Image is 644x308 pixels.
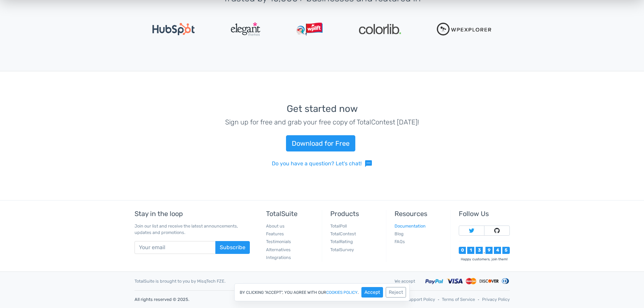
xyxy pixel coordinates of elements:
a: Integrations [266,255,291,260]
img: Follow TotalSuite on Github [494,228,500,233]
h5: Follow Us [459,210,509,217]
img: ElegantThemes [231,22,260,36]
p: Sign up for free and grab your free copy of TotalContest [DATE]! [135,117,510,127]
img: Follow TotalSuite on Twitter [469,228,474,233]
a: TotalRating [330,239,353,244]
h3: Get started now [135,104,510,114]
img: Hubspot [152,23,195,35]
div: TotalSuite is brought to you by MisqTech FZE. [129,278,389,284]
a: TotalPoll [330,223,347,229]
a: cookies policy [326,290,358,294]
h5: Products [330,210,381,217]
a: Do you have a question? Let's chat!sms [272,160,373,168]
div: By clicking "Accept", you agree with our . [234,283,410,301]
img: Accepted payment methods [425,277,510,285]
a: Testimonials [266,239,291,244]
div: Happy customers, join them! [459,257,509,262]
div: 3 [476,247,483,254]
p: Join our list and receive the latest announcements, updates and promotions. [135,223,250,236]
div: 0 [459,247,466,254]
a: Blog [395,231,404,236]
div: , [483,250,485,254]
div: 9 [485,247,493,254]
div: 4 [494,247,501,254]
a: TotalSurvey [330,247,354,252]
a: Alternatives [266,247,291,252]
button: Accept [361,287,383,298]
div: 1 [467,247,474,254]
input: Your email [135,241,216,254]
button: Subscribe [215,241,250,254]
div: 5 [502,247,509,254]
a: Features [266,231,284,236]
a: Documentation [395,223,426,229]
h5: Resources [395,210,445,217]
div: We accept [389,278,420,284]
img: Colorlib [359,24,401,34]
img: WPExplorer [437,23,492,35]
span: sms [364,160,373,168]
h5: TotalSuite [266,210,317,217]
a: FAQs [395,239,405,244]
img: WPLift [296,22,323,36]
button: Reject [386,287,406,298]
a: TotalContest [330,231,356,236]
a: Download for Free [286,135,355,151]
a: About us [266,223,285,229]
h5: Stay in the loop [135,210,250,217]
